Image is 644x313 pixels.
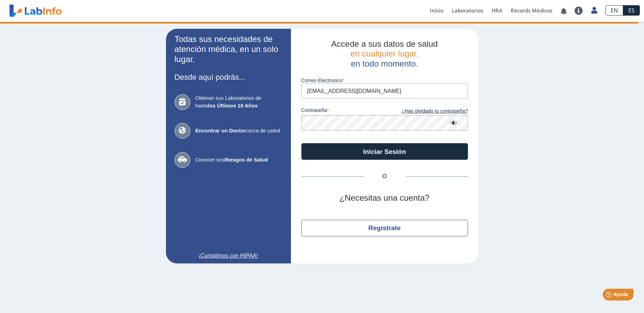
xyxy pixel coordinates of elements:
[175,34,282,64] h2: Todas sus necesidades de atención médica, en un solo lugar.
[351,59,418,68] span: en todo momento.
[175,73,282,81] h3: Desde aquí podrás...
[605,5,623,16] a: EN
[331,39,438,49] span: Accede a sus datos de salud
[195,156,282,164] span: Conocer sus
[175,252,282,260] a: ¡Cumplimos con HIPAA!
[301,143,468,160] button: Iniciar Sesión
[195,94,282,110] span: Obtener sus Laboratorios de hasta
[225,157,268,163] b: Riesgos de Salud
[208,103,258,108] b: los Últimos 10 Años
[301,78,468,83] label: Correo Electronico
[195,128,246,133] b: Encontrar un Doctor
[582,286,636,305] iframe: Help widget launcher
[301,193,468,203] h2: ¿Necesitas una cuenta?
[301,220,468,236] button: Regístrate
[350,49,418,58] span: en cualquier lugar,
[623,5,640,16] a: ES
[492,7,502,14] span: HRA
[301,107,385,115] label: contraseña
[195,127,282,135] span: cerca de usted
[364,172,405,181] span: O
[385,107,468,115] a: ¿Has olvidado tu contraseña?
